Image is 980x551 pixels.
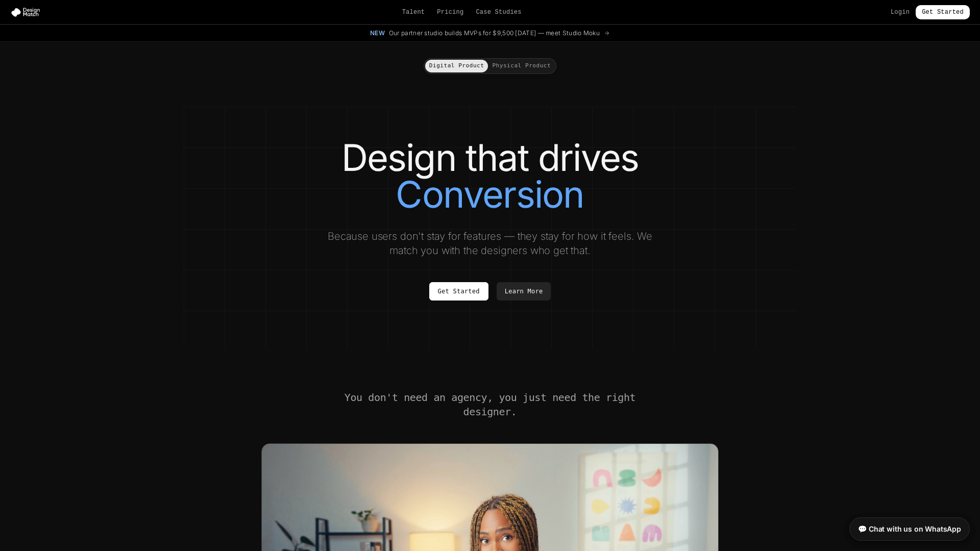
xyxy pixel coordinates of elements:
[204,139,776,213] h1: Design that drives
[488,60,555,72] button: Physical Product
[402,8,425,16] a: Talent
[429,282,488,300] a: Get Started
[916,5,970,19] a: Get Started
[425,60,488,72] button: Digital Product
[891,8,910,16] a: Login
[437,8,463,16] a: Pricing
[497,282,551,300] a: Learn More
[389,29,600,37] span: Our partner studio builds MVPs for $9,500 [DATE] — meet Studio Moku
[343,390,637,419] h2: You don't need an agency, you just need the right designer.
[370,29,385,37] span: New
[476,8,521,16] a: Case Studies
[318,229,661,258] p: Because users don't stay for features — they stay for how it feels. We match you with the designe...
[396,176,584,213] span: Conversion
[10,7,45,17] img: Design Match
[849,517,970,541] a: 💬 Chat with us on WhatsApp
